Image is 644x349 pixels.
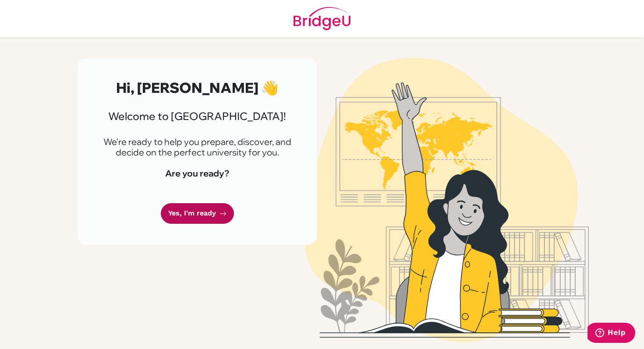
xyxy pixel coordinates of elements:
[99,137,296,158] p: We're ready to help you prepare, discover, and decide on the perfect university for you.
[161,203,234,224] a: Yes, I'm ready
[587,323,635,345] iframe: Opens a widget where you can find more information
[99,168,296,179] h4: Are you ready?
[99,79,296,96] h2: Hi, [PERSON_NAME] 👋
[99,110,296,123] h3: Welcome to [GEOGRAPHIC_DATA]!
